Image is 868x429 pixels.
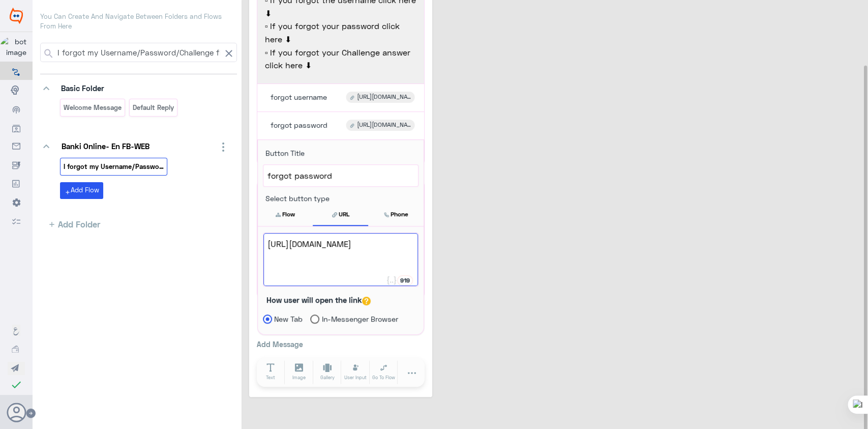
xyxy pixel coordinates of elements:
button: addAdd Folder [40,218,100,231]
span: forgot password [271,121,327,130]
p: Add Message [257,339,425,350]
span: [URL][DOMAIN_NAME] [357,93,411,102]
img: Widebot Logo [10,8,23,24]
button: Flow [258,204,313,225]
p: You Can Create And Navigate Between Folders and Flows From Here [40,12,237,32]
button: Go To Flow [370,360,398,384]
span: Add Folder [58,218,100,231]
label: How user will open the link [266,294,370,306]
input: Search by folder name [56,43,221,62]
button: Add user attribute [386,275,397,285]
span: forgot username [271,93,327,102]
span: Select button type [258,194,330,203]
button: Image [285,360,313,384]
span: forgot password [267,169,414,182]
span: Gallery [320,374,335,381]
span: Go To Flow [372,374,395,381]
i: check [10,379,22,391]
i: add [65,189,71,195]
span: User Input [344,374,367,381]
span: Image [292,374,306,381]
p: Default reply [132,102,174,113]
button: URL [313,204,368,225]
button: Avatar [7,403,26,422]
span: Basic Folder [61,83,104,93]
span: ▫ If you forgot your Challenge answer click here ⬇ [265,33,416,59]
i: keyboard_arrow_down [40,140,52,152]
div: 919 [397,275,413,285]
span: [URL][DOMAIN_NAME] [267,237,414,250]
label: New Tab [263,313,303,324]
span: ▫ If you forgot your password click here ⬇ [265,7,416,33]
button: Gallery [313,360,342,384]
span: Text [266,374,275,381]
i: keyboard_arrow_down [40,82,52,94]
button: addAdd Flow [60,182,103,199]
p: I forgot my Username/Password/Challenge fb-web [63,161,165,173]
span: Button Title [258,149,305,157]
p: Welcome Message [63,102,123,113]
div: https://ebs.ca-egypt.com/sso/OAM-OAMUI-context-root/Pages/Login/forgetPassOtp.jsp [346,120,415,131]
label: In-Messenger Browser [310,313,398,324]
span: [URL][DOMAIN_NAME] [357,121,411,130]
button: Text [257,360,285,384]
button: User Input [341,360,370,384]
button: Phone [368,204,424,225]
div: https://ebs.ca-egypt.com/sso/OAM-OAMUI-context-root/Pages/Anonymous/forgetUsernameOtp.jsp [346,92,415,103]
i: add [48,220,56,228]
